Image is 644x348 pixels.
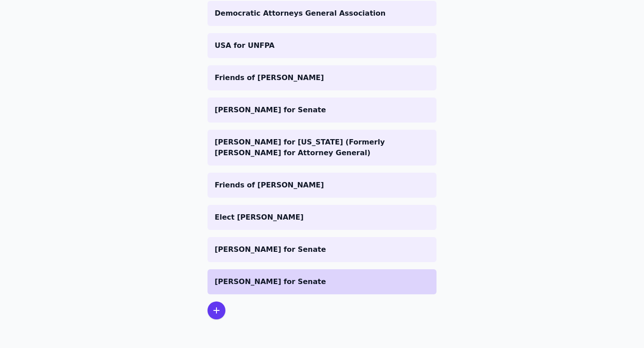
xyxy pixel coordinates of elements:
[215,72,429,83] p: Friends of [PERSON_NAME]
[215,105,429,115] p: [PERSON_NAME] for Senate
[215,180,429,191] p: Friends of [PERSON_NAME]
[215,276,429,287] p: [PERSON_NAME] for Senate
[208,98,436,123] a: [PERSON_NAME] for Senate
[215,244,429,255] p: [PERSON_NAME] for Senate
[208,269,436,294] a: [PERSON_NAME] for Senate
[215,212,429,223] p: Elect [PERSON_NAME]
[208,237,436,262] a: [PERSON_NAME] for Senate
[208,130,436,166] a: [PERSON_NAME] for [US_STATE] (Formerly [PERSON_NAME] for Attorney General)
[208,205,436,230] a: Elect [PERSON_NAME]
[208,33,436,58] a: USA for UNFPA
[208,65,436,90] a: Friends of [PERSON_NAME]
[215,40,429,51] p: USA for UNFPA
[208,173,436,198] a: Friends of [PERSON_NAME]
[215,137,429,158] p: [PERSON_NAME] for [US_STATE] (Formerly [PERSON_NAME] for Attorney General)
[208,1,436,26] a: Democratic Attorneys General Association
[215,8,429,19] p: Democratic Attorneys General Association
